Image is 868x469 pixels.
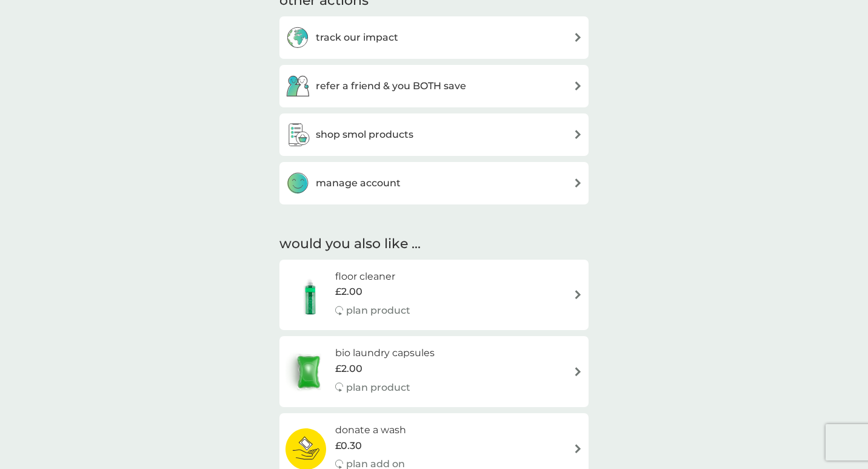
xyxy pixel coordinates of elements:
[573,290,583,299] img: arrow right
[335,361,362,377] span: £2.00
[285,274,335,316] img: floor cleaner
[346,380,410,396] p: plan product
[316,127,413,143] h3: shop smol products
[573,33,583,42] img: arrow right
[573,367,583,376] img: arrow right
[573,81,583,90] img: arrow right
[335,438,362,454] span: £0.30
[316,78,466,94] h3: refer a friend & you BOTH save
[573,130,583,139] img: arrow right
[573,444,583,453] img: arrow right
[316,175,401,191] h3: manage account
[346,303,410,319] p: plan product
[316,30,398,46] h3: track our impact
[335,269,410,285] h6: floor cleaner
[335,345,435,361] h6: bio laundry capsules
[335,422,406,438] h6: donate a wash
[285,351,332,393] img: bio laundry capsules
[279,235,589,254] h2: would you also like ...
[573,178,583,187] img: arrow right
[335,284,362,300] span: £2.00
